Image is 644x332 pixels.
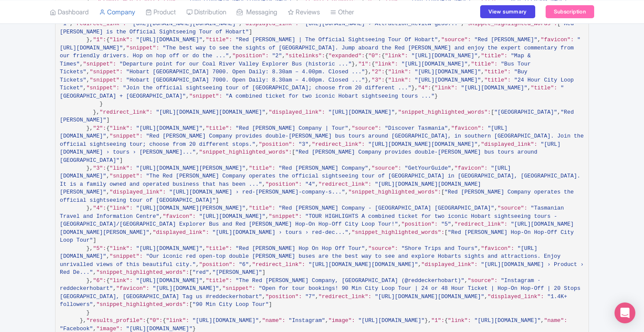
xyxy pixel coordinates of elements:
[169,189,345,195] span: "[URL][DOMAIN_NAME] › red-[PERSON_NAME]-company-s..."
[481,53,507,59] span: "title":
[415,77,481,83] span: "[URL][DOMAIN_NAME]"
[96,269,189,276] span: "snippet_highlighted_words":
[60,133,587,147] span: "Red [PERSON_NAME] Company provides double-[PERSON_NAME] bus tours around [GEOGRAPHIC_DATA], in s...
[206,277,232,284] span: "title":
[226,93,435,99] span: "A combined ticket for two iconic Hobart sightseeing tours ..."
[126,69,365,75] span: "Hobart [GEOGRAPHIC_DATA] 7000. Open Daily: 8.30am – 4.00pm. Closed ..."
[60,20,577,35] span: "Red [PERSON_NAME] is the Official Sightseeing Tour of Hobart"
[249,205,275,211] span: "title":
[222,285,256,292] span: "snippet":
[249,165,275,171] span: "title":
[136,125,202,131] span: "[URL][DOMAIN_NAME]"
[136,36,202,43] span: "[URL][DOMAIN_NAME]"
[401,245,478,252] span: "Shore Trips and Tours"
[212,229,348,236] span: "[URL][DOMAIN_NAME] › tours › red-dec..."
[212,269,262,276] span: "[PERSON_NAME]"
[110,205,133,211] span: "link":
[299,141,309,148] span: "3"
[385,53,408,59] span: "link":
[285,53,325,59] span: "sitelinks":
[455,165,488,171] span: "favicon":
[60,36,580,51] span: "[URL][DOMAIN_NAME]"
[60,69,531,83] span: "Buy Tickets"
[418,85,431,91] span: "4":
[279,205,494,211] span: "Red [PERSON_NAME] Company - [GEOGRAPHIC_DATA] [GEOGRAPHIC_DATA]"
[199,261,235,268] span: "position":
[192,269,209,276] span: "red"
[136,245,202,252] span: "[URL][DOMAIN_NAME]"
[96,301,189,308] span: "snippet_highlighted_words":
[305,293,315,300] span: "7"
[421,261,478,268] span: "displayed_link":
[455,221,507,227] span: "redirect_link":
[60,173,584,187] span: "The Red [PERSON_NAME] Company operates the official sightseeing tour of [GEOGRAPHIC_DATA] in [GE...
[481,245,514,252] span: "favicon":
[120,61,352,67] span: "Departure point for our Coal River Valley Explorer Bus (historic ..."
[448,317,471,324] span: "link":
[60,285,584,299] span: "Open for tour bookings! 90 Min City Loop Tour | 24 or 48 Hour Ticket | Hop-On Hop-Off | 20 Stops...
[123,85,411,91] span: "Join the official sightseeing tour of [GEOGRAPHIC_DATA]; choose from 20 different ..."
[60,45,577,59] span: "The best way to see the sights of [GEOGRAPHIC_DATA]. Jump aboard the Red [PERSON_NAME] and enjoy...
[110,253,143,260] span: "snippet":
[239,261,249,268] span: "6"
[441,36,471,43] span: "source":
[110,189,166,195] span: "displayed_link":
[319,293,371,300] span: "redirect_link":
[484,69,511,75] span: "title":
[242,20,299,27] span: "displayed_link":
[319,181,371,187] span: "redirect_link":
[265,181,302,187] span: "position":
[83,61,117,67] span: "snippet":
[206,245,232,252] span: "title":
[163,213,196,220] span: "favicon":
[461,85,527,91] span: "[URL][DOMAIN_NAME]"
[60,221,574,235] span: "[URL][DOMAIN_NAME][DOMAIN_NAME][PERSON_NAME]"
[368,53,382,59] span: "0":
[259,141,295,148] span: "position":
[192,317,259,324] span: "[URL][DOMAIN_NAME]"
[405,165,451,171] span: "GetYourGuide"
[358,61,372,67] span: "1":
[368,245,398,252] span: "source":
[371,77,385,83] span: "3":
[309,261,418,268] span: "[URL][DOMAIN_NAME][DOMAIN_NAME]"
[93,36,107,43] span: "1":
[166,317,189,324] span: "link":
[96,325,123,332] span: "image":
[401,221,438,227] span: "position":
[388,77,412,83] span: "link":
[232,53,269,59] span: "position":
[385,125,448,131] span: "Discover Tasmania"
[93,125,107,131] span: "2":
[93,277,107,284] span: "6":
[388,69,412,75] span: "link":
[401,61,468,67] span: "[URL][DOMAIN_NAME]"
[126,77,365,83] span: "Hobart [GEOGRAPHIC_DATA] 7000. Open Daily: 8.30am – 4.00pm. Closed ..."
[488,293,544,300] span: "displayed_link":
[156,109,266,115] span: "[URL][DOMAIN_NAME][DOMAIN_NAME]"
[431,317,445,324] span: "1":
[110,125,133,131] span: "link":
[93,245,107,252] span: "5":
[110,133,143,139] span: "snippet":
[93,165,107,171] span: "3":
[480,5,535,18] a: View summary
[60,85,564,99] span: "[GEOGRAPHIC_DATA] + [GEOGRAPHIC_DATA]"
[110,245,133,252] span: "link":
[441,221,451,227] span: "5"
[471,61,498,67] span: "title":
[60,53,534,67] span: "Map & Times"
[199,149,292,155] span: "snippet_highlighted_words":
[329,109,395,115] span: "[URL][DOMAIN_NAME]"
[252,261,305,268] span: "redirect_link":
[269,109,325,115] span: "displayed_link":
[371,165,401,171] span: "source":
[90,77,123,83] span: "snippet":
[110,173,143,179] span: "snippet":
[60,213,560,227] span: "TOUR HIGHLIGHTS A combined ticket for two iconic Hobart sightseeing tours - [GEOGRAPHIC_DATA]/[G...
[541,36,574,43] span: "favicon":
[116,285,150,292] span: "favicon":
[110,165,133,171] span: "link":
[371,69,385,75] span: "2":
[126,325,192,332] span: "[URL][DOMAIN_NAME]"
